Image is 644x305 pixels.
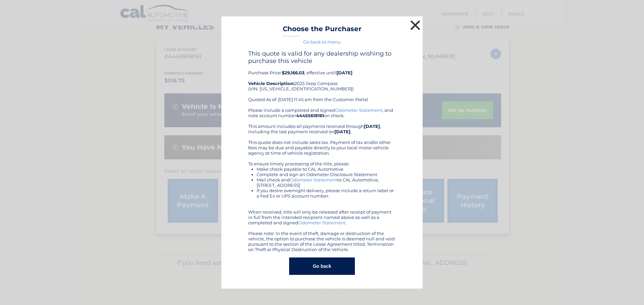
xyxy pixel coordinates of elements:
[282,70,305,75] b: $29,166.03
[248,50,396,65] h4: This quote is valid for any dealership wishing to purchase this vehicle
[298,220,345,225] a: Odometer Statement
[248,50,396,107] div: Purchase Price: , effective until 2023 Jeep Compass (VIN: [US_VEHICLE_IDENTIFICATION_NUMBER]) Quo...
[257,172,396,177] li: Complete and sign an Odometer Disclosure Statement
[364,124,380,129] b: [DATE]
[289,257,355,275] button: Go back
[409,18,422,32] button: ×
[303,39,341,45] a: Go back to menu
[296,113,324,118] b: 44455618161
[248,81,294,86] strong: Vehicle Description:
[290,177,337,182] a: Odometer Statement
[248,107,396,252] div: Please include a completed and signed , and note account number on check. This amount includes al...
[257,177,396,188] li: Mail check and to CAL Automotive, [STREET_ADDRESS]
[257,188,396,199] li: If you desire overnight delivery, please include a return label or a Fed Ex or UPS account number.
[336,70,353,75] b: [DATE]
[283,25,362,36] h3: Choose the Purchaser
[334,129,351,134] b: [DATE]
[257,166,396,172] li: Make check payable to CAL Automotive
[335,107,382,113] a: Odometer Statement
